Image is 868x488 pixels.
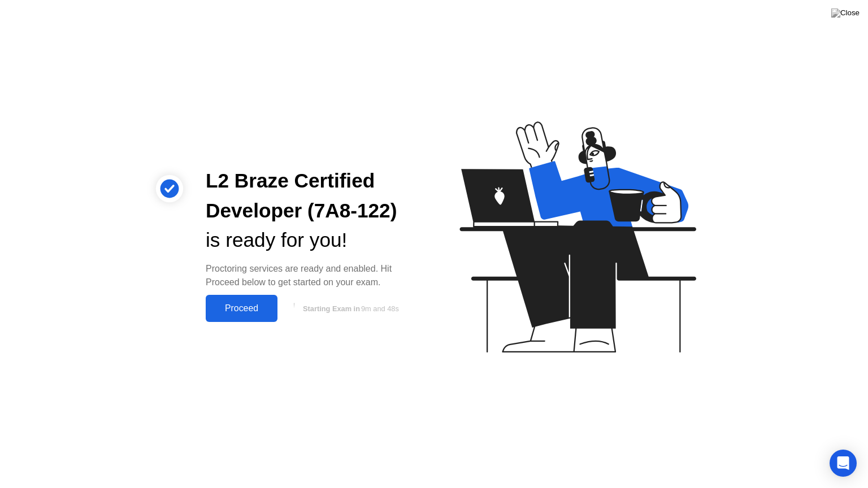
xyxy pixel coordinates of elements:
[831,8,860,18] img: Close
[209,303,274,313] div: Proceed
[361,304,399,313] span: 9m and 48s
[206,295,277,322] button: Proceed
[830,450,857,477] div: Open Intercom Messenger
[206,262,416,289] div: Proctoring services are ready and enabled. Hit Proceed below to get started on your exam.
[206,225,416,255] div: is ready for you!
[206,166,416,226] div: L2 Braze Certified Developer (7A8-122)
[283,298,416,319] button: Starting Exam in9m and 48s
